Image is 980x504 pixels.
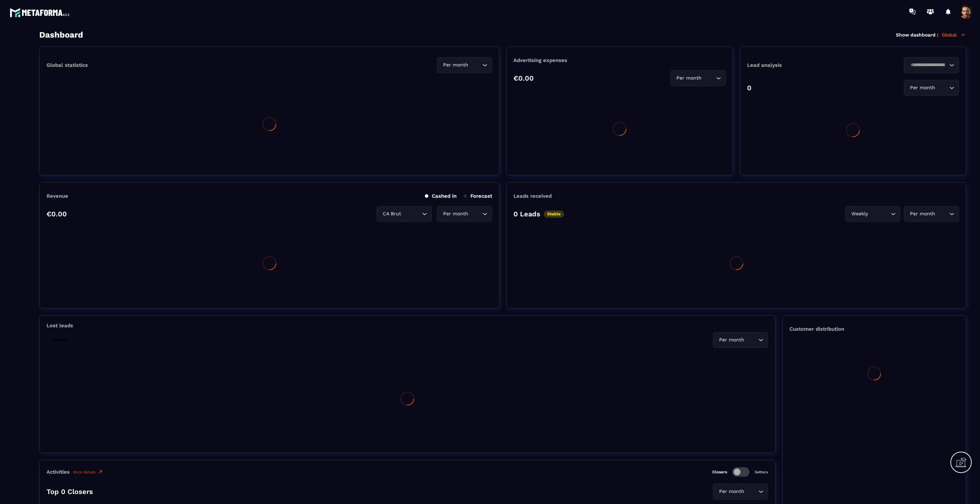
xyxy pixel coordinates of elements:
[845,206,900,222] div: Search for option
[425,193,457,199] p: Cashed in
[47,210,67,218] p: €0.00
[47,322,73,329] p: Lost leads
[703,74,714,82] input: Search for option
[437,57,492,73] div: Search for option
[513,57,725,63] p: Advertising expenses
[463,193,492,199] p: Forecast
[937,84,948,92] input: Search for option
[671,70,726,86] div: Search for option
[10,6,72,19] img: logo
[908,61,948,69] input: Search for option
[746,488,757,495] input: Search for option
[713,484,768,500] div: Search for option
[402,210,420,218] input: Search for option
[713,332,768,348] div: Search for option
[908,210,937,218] span: Per month
[98,469,103,475] img: narrow-up-right-o.6b7c60e2.svg
[937,210,948,218] input: Search for option
[717,336,746,344] span: Per month
[850,210,869,218] span: Weekly
[675,74,703,82] span: Per month
[377,206,432,222] div: Search for option
[904,80,959,96] div: Search for option
[869,210,889,218] input: Search for option
[50,337,70,344] p: Stable
[47,469,70,475] p: Activities
[747,62,853,68] p: Lead analysis
[47,487,93,496] p: Top 0 Closers
[47,62,88,68] p: Global statistics
[896,32,938,38] p: Show dashboard :
[441,61,470,69] span: Per month
[381,210,402,218] span: CA Brut
[747,84,752,92] p: 0
[513,74,534,82] p: €0.00
[470,61,481,69] input: Search for option
[441,210,470,218] span: Per month
[908,84,937,92] span: Per month
[717,488,746,495] span: Per month
[73,469,103,475] a: More details
[470,210,481,218] input: Search for option
[755,470,768,474] p: Setters
[904,206,959,222] div: Search for option
[789,326,959,332] p: Customer distribution
[712,470,727,474] p: Closers
[513,210,540,218] p: 0 Leads
[904,57,959,73] div: Search for option
[437,206,492,222] div: Search for option
[746,336,757,344] input: Search for option
[544,210,564,218] p: Stable
[513,193,552,199] p: Leads received
[47,193,68,199] p: Revenue
[39,30,83,40] h3: Dashboard
[942,32,966,38] p: Global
